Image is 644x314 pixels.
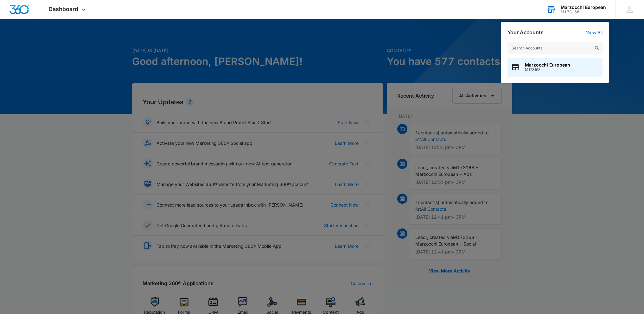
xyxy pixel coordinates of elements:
a: View All [586,30,603,35]
span: Dashboard [48,6,78,12]
input: Search Accounts [507,42,603,54]
div: account id [561,10,606,14]
button: Marzocchi EuropeanM173168 [507,58,603,77]
h2: Your Accounts [507,29,544,35]
span: Marzocchi European [525,62,570,67]
span: M173168 [525,67,570,72]
div: account name [561,5,606,10]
